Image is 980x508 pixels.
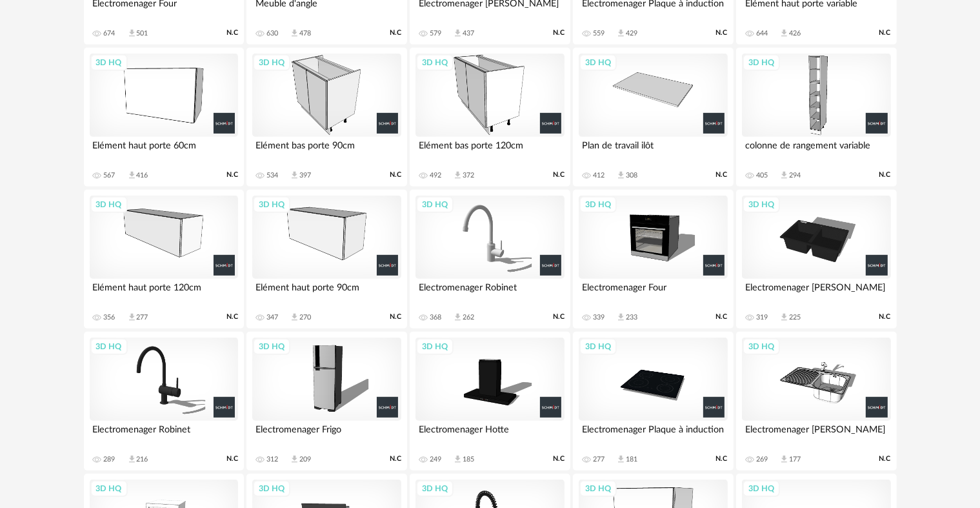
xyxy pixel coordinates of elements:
[266,313,278,322] div: 347
[742,137,890,163] div: colonne de rangement variable
[616,28,626,38] span: Download icon
[743,54,780,71] div: 3D HQ
[90,338,128,355] div: 3D HQ
[579,480,617,497] div: 3D HQ
[716,312,728,321] span: N.C
[573,332,733,471] a: 3D HQ Electromenager Plaque à induction 277 Download icon 181 N.C
[626,313,637,322] div: 233
[266,171,278,180] div: 534
[299,171,311,180] div: 397
[137,455,148,464] div: 216
[416,54,454,71] div: 3D HQ
[756,29,768,38] div: 644
[390,170,401,179] span: N.C
[789,171,801,180] div: 294
[415,421,564,447] div: Electromenager Hotte
[90,279,238,305] div: Elément haut porte 120cm
[226,170,238,179] span: N.C
[430,29,441,38] div: 579
[579,196,617,213] div: 3D HQ
[616,170,626,180] span: Download icon
[779,28,789,38] span: Download icon
[453,312,463,322] span: Download icon
[410,332,570,471] a: 3D HQ Electromenager Hotte 249 Download icon 185 N.C
[743,480,780,497] div: 3D HQ
[789,29,801,38] div: 426
[879,28,891,37] span: N.C
[252,421,401,447] div: Electromenager Frigo
[593,313,605,322] div: 339
[593,455,605,464] div: 277
[226,28,238,37] span: N.C
[736,332,896,471] a: 3D HQ Electromenager [PERSON_NAME] 269 Download icon 177 N.C
[579,137,727,163] div: Plan de travail ilôt
[390,454,401,463] span: N.C
[573,190,733,329] a: 3D HQ Electromenager Four 339 Download icon 233 N.C
[90,480,128,497] div: 3D HQ
[463,171,474,180] div: 372
[742,279,890,305] div: Electromenager [PERSON_NAME]
[716,170,728,179] span: N.C
[299,455,311,464] div: 209
[593,171,605,180] div: 412
[410,190,570,329] a: 3D HQ Electromenager Robinet 368 Download icon 262 N.C
[90,196,128,213] div: 3D HQ
[616,312,626,322] span: Download icon
[390,28,401,37] span: N.C
[415,279,564,305] div: Electromenager Robinet
[553,28,565,37] span: N.C
[463,313,474,322] div: 262
[104,29,115,38] div: 674
[616,454,626,464] span: Download icon
[416,480,454,497] div: 3D HQ
[266,29,278,38] div: 630
[290,454,299,464] span: Download icon
[127,28,137,38] span: Download icon
[743,338,780,355] div: 3D HQ
[137,171,148,180] div: 416
[463,455,474,464] div: 185
[416,196,454,213] div: 3D HQ
[226,312,238,321] span: N.C
[253,338,290,355] div: 3D HQ
[266,455,278,464] div: 312
[84,190,244,329] a: 3D HQ Elément haut porte 120cm 356 Download icon 277 N.C
[430,171,441,180] div: 492
[246,48,406,187] a: 3D HQ Elément bas porte 90cm 534 Download icon 397 N.C
[879,312,891,321] span: N.C
[90,421,238,447] div: Electromenager Robinet
[626,29,637,38] div: 429
[779,454,789,464] span: Download icon
[410,48,570,187] a: 3D HQ Elément bas porte 120cm 492 Download icon 372 N.C
[90,137,238,163] div: Elément haut porte 60cm
[252,137,401,163] div: Elément bas porte 90cm
[104,171,115,180] div: 567
[579,54,617,71] div: 3D HQ
[789,455,801,464] div: 177
[84,48,244,187] a: 3D HQ Elément haut porte 60cm 567 Download icon 416 N.C
[879,170,891,179] span: N.C
[253,196,290,213] div: 3D HQ
[416,338,454,355] div: 3D HQ
[736,48,896,187] a: 3D HQ colonne de rangement variable 405 Download icon 294 N.C
[579,338,617,355] div: 3D HQ
[299,29,311,38] div: 478
[246,332,406,471] a: 3D HQ Electromenager Frigo 312 Download icon 209 N.C
[593,29,605,38] div: 559
[252,279,401,305] div: Elément haut porte 90cm
[579,421,727,447] div: Electromenager Plaque à induction
[127,454,137,464] span: Download icon
[779,312,789,322] span: Download icon
[226,454,238,463] span: N.C
[463,29,474,38] div: 437
[716,454,728,463] span: N.C
[756,455,768,464] div: 269
[290,170,299,180] span: Download icon
[137,313,148,322] div: 277
[626,171,637,180] div: 308
[430,455,441,464] div: 249
[756,171,768,180] div: 405
[736,190,896,329] a: 3D HQ Electromenager [PERSON_NAME] 319 Download icon 225 N.C
[879,454,891,463] span: N.C
[390,312,401,321] span: N.C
